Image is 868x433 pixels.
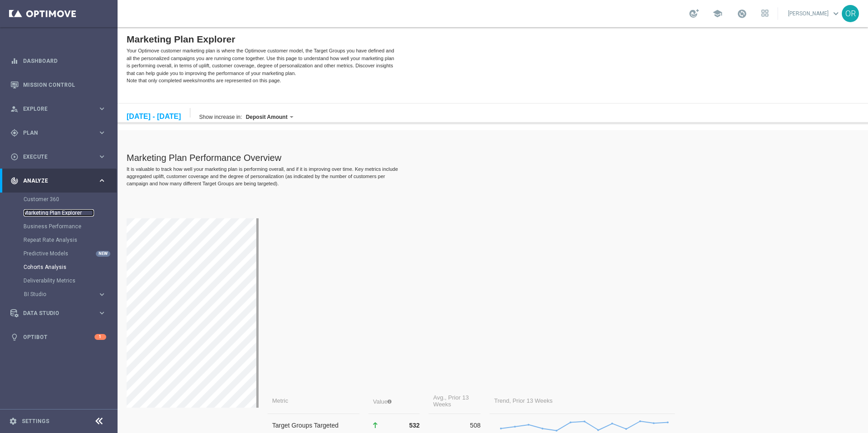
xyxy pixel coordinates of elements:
[24,291,107,298] button: BI Studio keyboard_arrow_right
[96,251,110,257] div: NEW
[255,395,302,402] div: 532
[9,417,17,425] i: settings
[24,220,117,233] div: Business Performance
[10,57,19,65] i: equalizer
[10,177,98,185] div: Analyze
[23,130,98,136] span: Plan
[24,292,89,297] span: BI Studio
[10,153,107,160] button: play_circle_outline Execute keyboard_arrow_right
[10,129,107,136] button: gps_fixed Plan keyboard_arrow_right
[10,309,98,317] div: Data Studio
[831,9,841,19] span: keyboard_arrow_down
[24,233,117,247] div: Repeat Rate Analysis
[9,20,280,57] p: Your Optimove customer marketing plan is where the Optimove customer model, the Target Groups you...
[10,105,107,113] button: person_search Explore keyboard_arrow_right
[10,105,98,113] div: Explore
[150,367,242,387] th: Metric
[150,387,242,410] td: Target Groups Targeted
[10,73,106,97] div: Mission Control
[98,152,106,161] i: keyboard_arrow_right
[23,73,106,97] a: Mission Control
[316,395,363,402] div: 508
[10,310,107,317] button: Data Studio keyboard_arrow_right
[270,372,274,377] div: Arrows indicate change relative to the previous week.
[9,85,63,94] div: [DATE] - [DATE]
[311,367,363,387] th: Avg., Prior 13 Weeks
[23,178,98,184] span: Analyze
[24,236,94,244] a: Repeat Rate Analysis
[10,334,107,341] button: lightbulb Optibot 1
[24,287,117,301] div: BI Studio
[24,196,94,203] a: Customer 360
[372,367,557,387] th: Trend, Prior 13 Weeks
[10,153,98,161] div: Execute
[24,292,98,297] div: BI Studio
[10,153,19,161] i: play_circle_outline
[98,128,106,137] i: keyboard_arrow_right
[23,106,98,112] span: Explore
[10,325,106,349] div: Optibot
[24,193,117,206] div: Customer 360
[24,264,94,271] a: Cohorts Analysis
[10,57,107,65] button: equalizer Dashboard
[10,177,19,185] i: track_changes
[75,87,176,93] span: Show increase in:
[98,309,106,317] i: keyboard_arrow_right
[24,277,94,284] a: Deliverability Metrics
[10,81,107,89] button: Mission Control
[10,177,107,184] button: track_changes Analyze keyboard_arrow_right
[9,126,566,136] div: Marketing Plan Performance Overview
[22,419,49,424] a: Settings
[24,260,117,274] div: Cohorts Analysis
[10,105,19,113] i: person_search
[24,206,117,220] div: Marketing Plan Explorer
[10,129,19,137] i: gps_fixed
[24,250,94,257] a: Predictive Models
[98,290,106,299] i: keyboard_arrow_right
[128,87,170,93] label: Deposit Amount
[10,333,19,341] i: lightbulb
[98,104,106,113] i: keyboard_arrow_right
[24,247,117,260] div: Predictive Models
[10,129,98,137] div: Plan
[94,334,106,340] div: 1
[9,138,283,160] div: It is valuable to track how well your marketing plan is performing overall, and if it is improvin...
[9,7,280,18] div: Marketing Plan Explorer
[255,369,274,378] div: Value
[712,9,722,19] span: school
[24,274,117,287] div: Deliverability Metrics
[23,325,94,349] a: Optibot
[787,7,842,20] a: [PERSON_NAME]keyboard_arrow_down
[23,49,106,73] a: Dashboard
[23,311,98,316] span: Data Studio
[842,5,859,22] div: OR
[98,176,106,185] i: keyboard_arrow_right
[24,209,94,216] a: Marketing Plan Explorer
[23,154,98,160] span: Execute
[24,223,94,230] a: Business Performance
[10,49,106,73] div: Dashboard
